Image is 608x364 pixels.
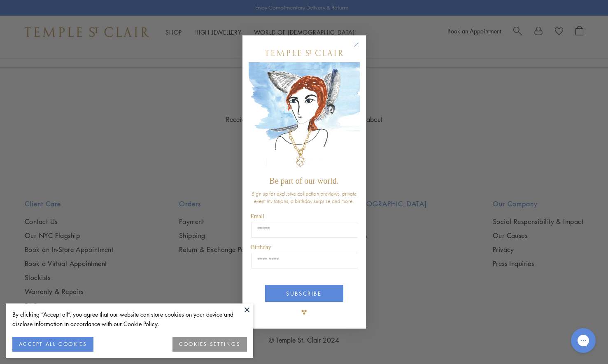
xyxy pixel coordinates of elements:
img: c4a9eb12-d91a-4d4a-8ee0-386386f4f338.jpeg [249,62,360,172]
iframe: Gorgias live chat messenger [567,325,600,356]
button: SUBSCRIBE [265,285,343,302]
span: Sign up for exclusive collection previews, private event invitations, a birthday surprise and more. [252,190,357,205]
button: Close dialog [355,44,366,54]
div: By clicking “Accept all”, you agree that our website can store cookies on your device and disclos... [12,310,247,329]
button: COOKIES SETTINGS [172,337,247,352]
span: Birthday [251,244,271,250]
button: ACCEPT ALL COOKIES [12,337,93,352]
img: Temple St. Clair [265,50,343,56]
span: Be part of our world. [269,176,338,185]
img: TSC [296,304,312,320]
input: Email [251,222,357,238]
span: Email [251,213,264,219]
